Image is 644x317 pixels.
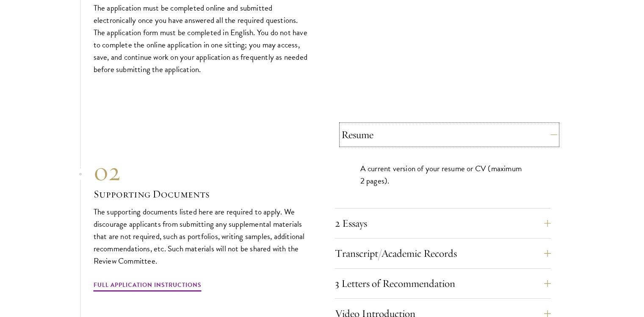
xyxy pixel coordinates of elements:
[335,243,551,264] button: Transcript/Academic Records
[94,206,310,267] p: The supporting documents listed here are required to apply. We discourage applicants from submitt...
[341,125,557,145] button: Resume
[335,213,551,234] button: 2 Essays
[94,187,310,201] h3: Supporting Documents
[335,273,551,294] button: 3 Letters of Recommendation
[94,2,310,75] p: The application must be completed online and submitted electronically once you have answered all ...
[94,156,310,187] div: 02
[360,162,525,187] p: A current version of your resume or CV (maximum 2 pages).
[94,280,202,293] a: Full Application Instructions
